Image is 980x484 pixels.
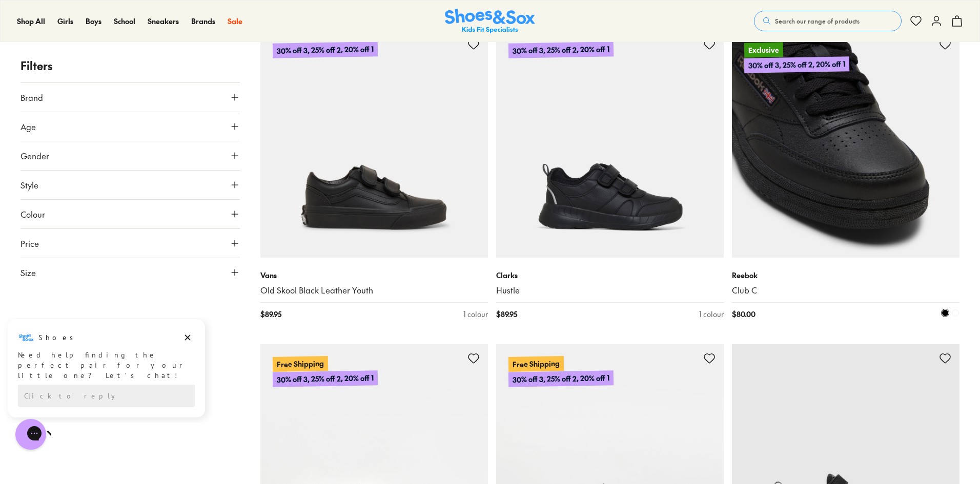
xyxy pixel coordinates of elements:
a: Exclusive30% off 3, 25% off 2, 20% off 1 [732,30,959,258]
img: Shoes logo [18,12,34,28]
span: Colour [21,208,45,220]
span: Boys [86,16,101,26]
span: Brand [21,91,43,103]
span: Style [21,179,38,191]
div: Message from Shoes. Need help finding the perfect pair for your little one? Let’s chat! [8,12,205,63]
span: $ 89.95 [496,309,517,320]
div: 1 colour [463,309,488,320]
a: Sneakers [148,16,179,27]
button: Price [21,229,240,258]
a: Brands [191,16,215,27]
p: Reebok [732,270,959,281]
p: 30% off 3, 25% off 2, 20% off 1 [273,370,378,387]
span: Girls [57,16,73,26]
p: 30% off 3, 25% off 2, 20% off 1 [273,41,378,58]
button: Brand [21,83,240,112]
a: Shoes & Sox [445,9,535,34]
span: Brands [191,16,215,26]
p: Vans [260,270,488,281]
p: Clarks [496,270,724,281]
a: Sale [228,16,242,27]
div: 1 colour [699,309,724,320]
button: Gender [21,141,240,170]
a: 30% off 3, 25% off 2, 20% off 1 [496,30,724,258]
span: School [114,16,135,26]
p: 30% off 3, 25% off 2, 20% off 1 [508,41,614,58]
a: 30% off 3, 25% off 2, 20% off 1 [260,30,488,258]
span: Search our range of products [775,16,860,26]
a: Shop All [17,16,45,27]
button: Dismiss campaign [180,13,195,27]
span: Size [21,266,36,279]
p: Exclusive [744,43,783,57]
a: School [114,16,135,27]
span: Age [21,120,36,133]
a: Hustle [496,285,724,296]
p: 30% off 3, 25% off 2, 20% off 1 [744,57,849,72]
iframe: Gorgias live chat messenger [10,415,51,453]
button: Style [21,171,240,199]
p: 30% off 3, 25% off 2, 20% off 1 [508,370,614,387]
span: $ 89.95 [260,309,281,320]
span: Sneakers [148,16,179,26]
span: $ 80.00 [732,309,756,320]
span: Sale [228,16,242,26]
p: Free Shipping [508,356,564,372]
img: SNS_Logo_Responsive.svg [445,9,535,34]
div: Need help finding the perfect pair for your little one? Let’s chat! [18,32,195,63]
p: Free Shipping [273,356,328,372]
button: Age [21,112,240,141]
p: Filters [21,57,240,74]
span: Gender [21,150,49,162]
div: Reply to the campaigns [18,67,195,90]
span: Shop All [17,16,45,26]
button: Colour [21,200,240,228]
h3: Shoes [38,15,79,25]
a: Girls [57,16,73,27]
a: Old Skool Black Leather Youth [260,285,488,296]
button: Size [21,258,240,287]
button: Search our range of products [754,11,902,31]
a: Boys [86,16,101,27]
span: Price [21,237,39,249]
a: Club C [732,285,959,296]
div: Campaign message [8,2,205,100]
